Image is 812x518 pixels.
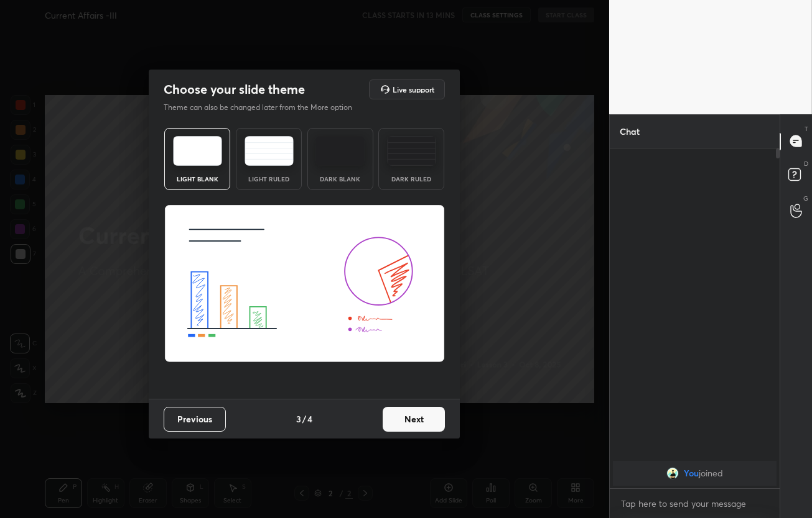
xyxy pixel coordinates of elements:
[164,407,226,432] button: Previous
[302,412,306,425] h4: /
[245,136,294,166] img: lightRuledTheme.5fabf969.svg
[383,407,445,432] button: Next
[173,136,222,166] img: lightTheme.e5ed3b09.svg
[684,468,699,478] span: You
[164,205,445,363] img: lightThemeBanner.fbc32fad.svg
[804,159,808,168] p: D
[315,176,365,182] div: Dark Blank
[244,176,294,182] div: Light Ruled
[164,81,305,98] h2: Choose your slide theme
[164,102,365,113] p: Theme can also be changed later from the More option
[666,467,679,479] img: cbb332b380cd4d0a9bcabf08f684c34f.jpg
[172,176,222,182] div: Light Blank
[805,124,808,134] p: T
[610,115,650,148] p: Chat
[393,86,434,93] h5: Live support
[387,136,436,166] img: darkRuledTheme.de295e13.svg
[610,458,780,488] div: grid
[315,136,365,166] img: darkTheme.f0cc69e5.svg
[307,412,312,425] h4: 4
[803,194,808,203] p: G
[296,412,301,425] h4: 3
[699,468,723,478] span: joined
[386,176,436,182] div: Dark Ruled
